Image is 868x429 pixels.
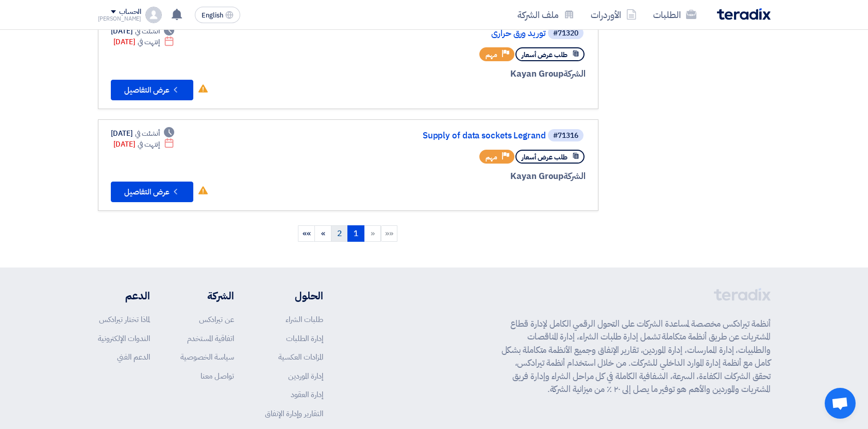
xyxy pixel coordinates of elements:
[138,37,160,47] span: إنتهت في
[113,139,175,150] div: [DATE]
[486,50,497,60] span: مهم
[195,7,240,23] button: English
[582,3,645,27] a: الأوردرات
[340,29,546,38] a: توريد ورق حراري
[119,8,141,16] div: الحساب
[563,170,586,183] span: الشركة
[98,288,150,303] li: الدعم
[135,26,160,37] span: أنشئت في
[117,351,150,363] a: الدعم الفني
[338,170,586,183] div: Kayan Group
[111,80,193,100] button: عرض التفاصيل
[201,370,234,382] a: تواصل معنا
[265,408,323,419] a: التقارير وإدارة الإنفاق
[138,139,160,150] span: إنتهت في
[338,67,586,81] div: Kayan Group
[298,225,315,242] a: Last
[278,351,323,363] a: المزادات العكسية
[717,8,771,20] img: Teradix logo
[340,131,546,140] a: Supply of data sockets Legrand
[563,67,586,80] span: الشركة
[98,16,142,22] div: [PERSON_NAME]
[265,288,323,303] li: الحلول
[111,128,175,139] div: [DATE]
[486,152,497,162] span: مهم
[522,152,567,162] span: طلب عرض أسعار
[288,370,323,382] a: إدارة الموردين
[199,314,234,325] a: عن تيرادكس
[286,314,323,325] a: طلبات الشراء
[202,12,223,19] span: English
[553,132,578,139] div: #71316
[180,288,234,303] li: الشركة
[145,7,162,23] img: profile_test.png
[645,3,705,27] a: الطلبات
[509,3,582,27] a: ملف الشركة
[291,389,323,400] a: إدارة العقود
[99,314,150,325] a: لماذا تختار تيرادكس
[180,351,234,363] a: سياسة الخصوصية
[111,182,193,202] button: عرض التفاصيل
[286,333,323,344] a: إدارة الطلبات
[522,50,567,60] span: طلب عرض أسعار
[553,30,578,37] div: #71320
[825,388,856,419] div: Open chat
[187,333,234,344] a: اتفاقية المستخدم
[111,26,175,37] div: [DATE]
[331,225,348,242] a: 2
[347,225,364,242] a: 1
[314,225,331,242] a: Next
[135,128,160,139] span: أنشئت في
[303,227,311,240] span: »»
[98,333,150,344] a: الندوات الإلكترونية
[321,227,325,240] span: »
[98,221,598,247] ngb-pagination: Default pagination
[113,37,175,47] div: [DATE]
[502,317,771,396] p: أنظمة تيرادكس مخصصة لمساعدة الشركات على التحول الرقمي الكامل لإدارة قطاع المشتريات عن طريق أنظمة ...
